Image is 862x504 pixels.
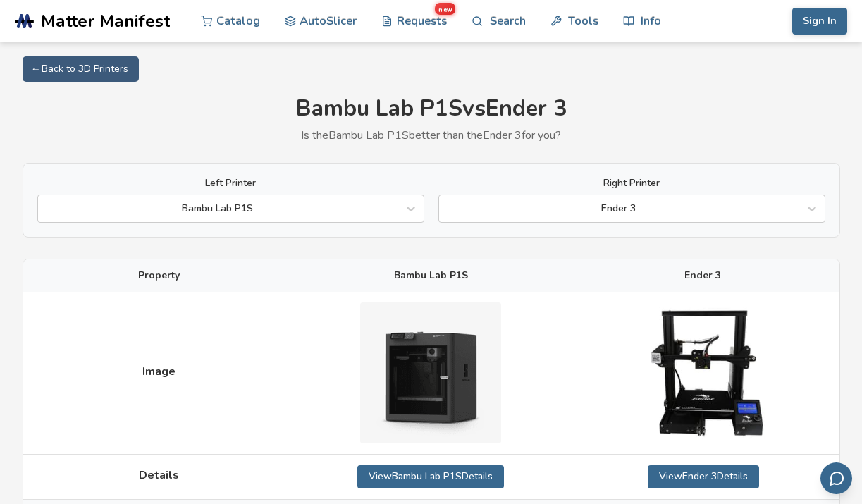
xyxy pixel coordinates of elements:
label: Left Printer [37,178,424,189]
span: new [435,3,455,15]
button: Sign In [792,8,847,35]
label: Right Printer [438,178,825,189]
input: Ender 3 [446,203,449,214]
span: Image [142,365,176,378]
p: Is the Bambu Lab P1S better than the Ender 3 for you? [23,129,840,142]
button: Send feedback via email [820,462,852,494]
input: Bambu Lab P1S [45,203,48,214]
span: Details [139,469,179,481]
img: Bambu Lab P1S [360,302,501,443]
h1: Bambu Lab P1S vs Ender 3 [23,96,840,122]
a: ← Back to 3D Printers [23,56,139,82]
span: Property [138,270,180,281]
a: ViewBambu Lab P1SDetails [357,465,504,488]
span: Matter Manifest [41,11,170,31]
span: Ender 3 [684,270,721,281]
img: Ender 3 [633,302,774,443]
span: Bambu Lab P1S [394,270,468,281]
a: ViewEnder 3Details [648,465,759,488]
